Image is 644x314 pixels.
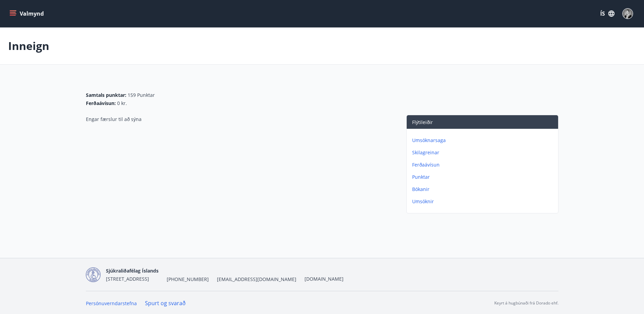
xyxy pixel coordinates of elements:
[412,137,555,144] p: Umsóknarsaga
[8,7,47,20] button: menu
[167,276,209,283] span: [PHONE_NUMBER]
[117,100,127,107] span: 0 kr.
[412,198,555,205] p: Umsóknir
[86,267,100,282] img: d7T4au2pYIU9thVz4WmmUT9xvMNnFvdnscGDOPEg.png
[596,7,618,20] button: ÍS
[86,116,142,122] span: Engar færslur til að sýna
[106,276,149,282] span: [STREET_ADDRESS]
[412,186,555,193] p: Bókanir
[217,276,296,283] span: [EMAIL_ADDRESS][DOMAIN_NAME]
[412,119,433,125] span: Flýtileiðir
[305,276,344,282] a: [DOMAIN_NAME]
[86,92,126,99] span: Samtals punktar :
[412,161,555,168] p: Ferðaávísun
[412,149,555,156] p: Skilagreinar
[128,92,155,99] span: 159 Punktar
[106,267,159,274] span: Sjúkraliðafélag Íslands
[8,38,49,53] p: Inneign
[86,100,116,107] span: Ferðaávísun :
[494,300,558,306] p: Keyrt á hugbúnaði frá Dorado ehf.
[86,300,137,307] a: Persónuverndarstefna
[145,299,186,307] a: Spurt og svarað
[623,9,632,18] img: jbSQFBSLnW8xMt9JY8km2ZNwnJWzjwKPjTAVEjyD.jpg
[412,174,555,180] p: Punktar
